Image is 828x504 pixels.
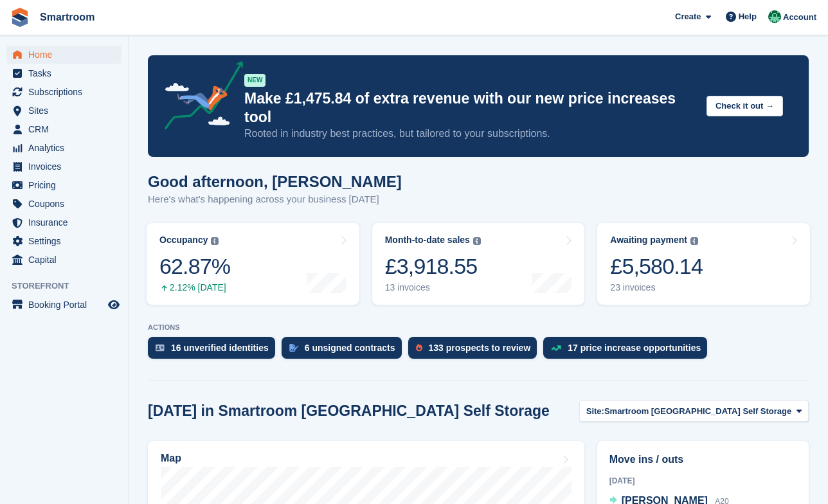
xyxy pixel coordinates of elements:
div: 13 invoices [385,282,481,293]
a: Awaiting payment £5,580.14 23 invoices [597,223,810,305]
span: Insurance [28,213,105,231]
a: Preview store [106,297,122,312]
a: menu [6,157,122,175]
a: menu [6,139,122,157]
div: Awaiting payment [610,235,687,246]
div: £3,918.55 [385,253,481,280]
a: 17 price increase opportunities [543,337,714,365]
span: Capital [28,251,105,269]
a: menu [6,176,122,194]
h1: Good afternoon, [PERSON_NAME] [148,173,402,190]
a: Smartroom [35,6,100,28]
div: 62.87% [159,253,230,280]
span: Account [783,11,816,24]
a: menu [6,213,122,231]
img: verify_identity-adf6edd0f0f0b5bbfe63781bf79b02c33cf7c696d77639b501bdc392416b5a36.svg [156,344,165,352]
a: menu [6,46,122,64]
a: Occupancy 62.87% 2.12% [DATE] [147,223,359,305]
span: Help [739,10,757,23]
div: 23 invoices [610,282,703,293]
span: Smartroom [GEOGRAPHIC_DATA] Self Storage [604,405,791,418]
a: menu [6,83,122,101]
div: 133 prospects to review [429,343,531,353]
p: Rooted in industry best practices, but tailored to your subscriptions. [244,127,696,141]
div: Occupancy [159,235,208,246]
span: Invoices [28,157,105,175]
span: Coupons [28,195,105,213]
img: stora-icon-8386f47178a22dfd0bd8f6a31ec36ba5ce8667c1dd55bd0f319d3a0aa187defe.svg [10,8,30,27]
h2: Move ins / outs [609,452,797,467]
h2: [DATE] in Smartroom [GEOGRAPHIC_DATA] Self Storage [148,402,550,420]
p: ACTIONS [148,323,809,332]
img: icon-info-grey-7440780725fd019a000dd9b08b2336e03edf1995a4989e88bcd33f0948082b44.svg [473,237,481,245]
div: Month-to-date sales [385,235,470,246]
div: 17 price increase opportunities [568,343,701,353]
a: menu [6,195,122,213]
span: CRM [28,120,105,138]
img: price_increase_opportunities-93ffe204e8149a01c8c9dc8f82e8f89637d9d84a8eef4429ea346261dce0b2c0.svg [551,345,561,351]
span: Storefront [12,280,128,292]
a: menu [6,120,122,138]
a: menu [6,102,122,120]
a: 6 unsigned contracts [282,337,408,365]
a: Month-to-date sales £3,918.55 13 invoices [372,223,585,305]
button: Site: Smartroom [GEOGRAPHIC_DATA] Self Storage [579,401,809,422]
div: 6 unsigned contracts [305,343,395,353]
button: Check it out → [706,96,783,117]
div: 2.12% [DATE] [159,282,230,293]
span: Booking Portal [28,296,105,314]
img: Jacob Gabriel [768,10,781,23]
div: 16 unverified identities [171,343,269,353]
h2: Map [161,453,181,464]
a: menu [6,251,122,269]
span: Pricing [28,176,105,194]
div: NEW [244,74,265,87]
a: 16 unverified identities [148,337,282,365]
span: Sites [28,102,105,120]
img: contract_signature_icon-13c848040528278c33f63329250d36e43548de30e8caae1d1a13099fd9432cc5.svg [289,344,298,352]
div: [DATE] [609,475,797,487]
img: price-adjustments-announcement-icon-8257ccfd72463d97f412b2fc003d46551f7dbcb40ab6d574587a9cd5c0d94... [154,61,244,134]
span: Subscriptions [28,83,105,101]
a: 133 prospects to review [408,337,544,365]
a: menu [6,232,122,250]
p: Make £1,475.84 of extra revenue with our new price increases tool [244,89,696,127]
span: Home [28,46,105,64]
a: menu [6,296,122,314]
img: prospect-51fa495bee0391a8d652442698ab0144808aea92771e9ea1ae160a38d050c398.svg [416,344,422,352]
div: £5,580.14 [610,253,703,280]
a: menu [6,64,122,82]
p: Here's what's happening across your business [DATE] [148,192,402,207]
span: Analytics [28,139,105,157]
img: icon-info-grey-7440780725fd019a000dd9b08b2336e03edf1995a4989e88bcd33f0948082b44.svg [690,237,698,245]
span: Site: [586,405,604,418]
span: Settings [28,232,105,250]
img: icon-info-grey-7440780725fd019a000dd9b08b2336e03edf1995a4989e88bcd33f0948082b44.svg [211,237,219,245]
span: Create [675,10,701,23]
span: Tasks [28,64,105,82]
